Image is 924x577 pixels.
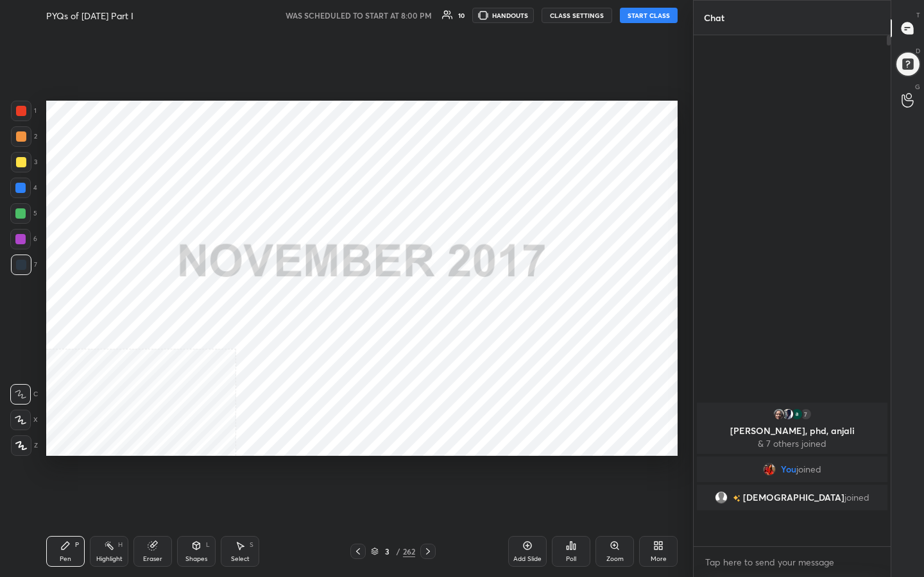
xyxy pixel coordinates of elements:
[800,408,812,421] div: 7
[231,556,250,562] div: Select
[11,126,37,147] div: 2
[916,10,920,20] p: T
[733,495,740,502] img: no-rating-badge.077c3623.svg
[796,464,821,474] span: joined
[11,435,38,456] div: Z
[773,408,785,421] img: fe080c4c4736453281c731916d213888.jpg
[75,542,79,548] div: P
[715,491,728,504] img: default.png
[472,8,534,23] button: HANDOUTS
[10,203,37,224] div: 5
[743,492,844,503] span: [DEMOGRAPHIC_DATA]
[791,408,803,421] img: 3
[694,1,735,35] p: Chat
[513,556,542,562] div: Add Slide
[96,556,123,562] div: Highlight
[566,556,576,562] div: Poll
[705,439,880,449] p: & 7 others joined
[542,8,612,23] button: CLASS SETTINGS
[60,556,71,562] div: Pen
[10,229,37,249] div: 6
[781,464,796,474] span: You
[403,546,415,557] div: 262
[458,12,465,19] div: 10
[694,400,891,513] div: grid
[46,10,133,22] h4: PYQs of [DATE] Part I
[11,152,37,172] div: 3
[143,556,162,562] div: Eraser
[844,492,869,503] span: joined
[705,426,880,436] p: [PERSON_NAME], phd, anjali
[11,101,37,121] div: 1
[620,8,678,23] button: START CLASS
[651,556,667,562] div: More
[397,548,400,555] div: /
[606,556,624,562] div: Zoom
[763,463,776,476] img: e8264a57f34749feb2a1a1cab8da49a2.jpg
[11,255,37,275] div: 7
[286,10,432,21] h5: WAS SCHEDULED TO START AT 8:00 PM
[10,178,37,198] div: 4
[10,384,38,405] div: C
[782,408,794,421] img: 681428eae3384247944c7191279535a9.jpg
[915,82,920,92] p: G
[206,542,210,548] div: L
[250,542,253,548] div: S
[185,556,207,562] div: Shapes
[118,542,123,548] div: H
[916,46,920,56] p: D
[381,548,394,555] div: 3
[10,410,38,430] div: X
